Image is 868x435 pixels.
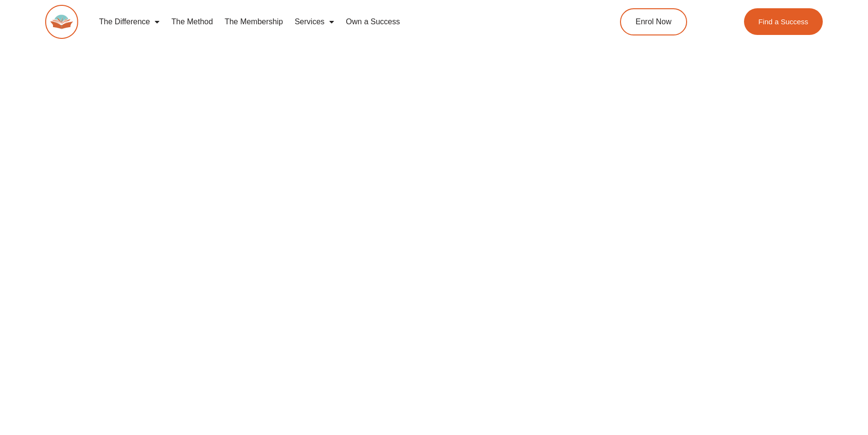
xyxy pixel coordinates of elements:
a: Enrol Now [620,8,687,35]
a: The Difference [93,11,166,33]
span: Enrol Now [636,18,672,26]
a: The Membership [219,11,289,33]
nav: Menu [93,11,576,33]
a: Find a Success [744,8,823,35]
a: The Method [165,11,218,33]
span: Find a Success [759,18,809,25]
a: Services [289,11,340,33]
a: Own a Success [340,11,406,33]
